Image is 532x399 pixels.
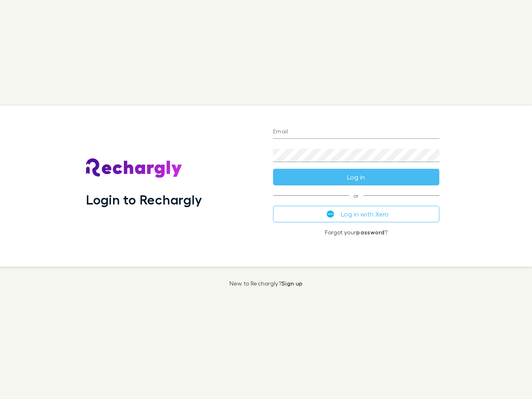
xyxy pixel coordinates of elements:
span: or [273,195,439,196]
a: password [356,229,384,236]
h1: Login to Rechargly [86,192,202,207]
img: Xero's logo [327,210,334,218]
p: New to Rechargly? [229,280,303,287]
a: Sign up [281,280,303,287]
p: Forgot your ? [273,229,439,236]
button: Log in [273,169,439,185]
img: Rechargly's Logo [86,158,182,178]
button: Log in with Xero [273,206,439,222]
